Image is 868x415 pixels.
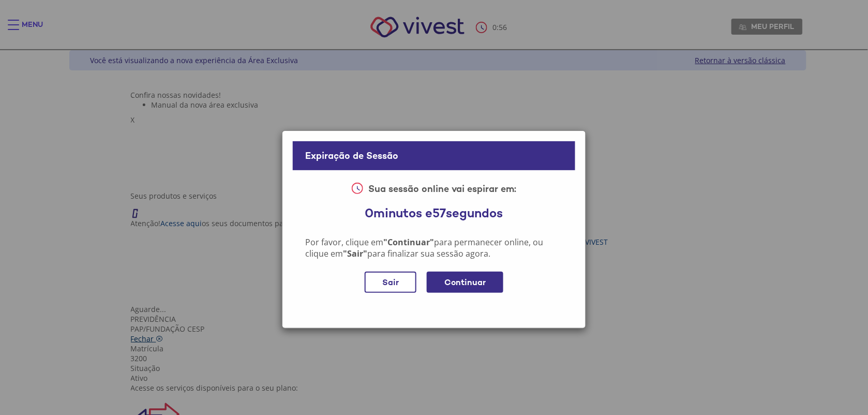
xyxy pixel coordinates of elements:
span: 57 [432,205,446,221]
a: Sair [361,277,423,287]
div: Sair [365,272,416,293]
b: "Continuar" [383,236,434,248]
div: Por favor, clique em para permanecer online, ou clique em para finalizar sua sessão agora. [305,236,562,259]
div: Menu [22,20,43,40]
div: Sua sessão online vai espirar em: [368,183,516,195]
div: Continuar [427,272,503,293]
b: "Sair" [343,248,367,259]
div: minutos e segundos [305,195,562,231]
a: Continuar [423,277,507,287]
span: 0 [365,205,373,221]
div: Expiração de Sessão [293,141,575,170]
